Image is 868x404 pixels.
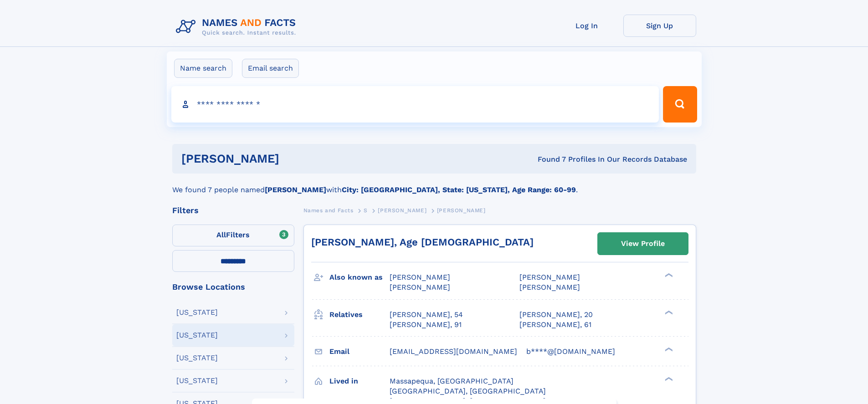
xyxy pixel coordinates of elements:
b: [PERSON_NAME] [265,185,326,194]
div: ❯ [663,376,673,382]
a: [PERSON_NAME], Age [DEMOGRAPHIC_DATA] [311,236,534,248]
a: Names and Facts [303,205,354,216]
h3: Also known as [329,270,390,285]
a: S [364,205,368,216]
div: Browse Locations [172,283,294,291]
label: Filters [172,225,294,246]
a: Sign Up [623,15,696,37]
h1: [PERSON_NAME] [181,153,409,164]
span: [EMAIL_ADDRESS][DOMAIN_NAME] [390,347,517,356]
h3: Lived in [329,373,390,389]
span: [PERSON_NAME] [519,273,580,281]
h3: Email [329,344,390,359]
a: [PERSON_NAME], 61 [519,320,591,330]
a: [PERSON_NAME], 20 [519,310,593,320]
div: ❯ [663,272,673,278]
div: Found 7 Profiles In Our Records Database [408,154,687,164]
label: Email search [242,59,299,78]
span: [PERSON_NAME] [378,207,426,214]
div: We found 7 people named with . [172,174,696,195]
div: ❯ [663,309,673,315]
a: Log In [550,15,623,37]
div: [US_STATE] [176,377,218,384]
label: Name search [174,59,232,78]
button: Search Button [663,86,697,123]
input: search input [171,86,659,123]
a: View Profile [598,233,688,255]
img: Logo Names and Facts [172,15,303,39]
a: [PERSON_NAME], 91 [390,320,462,330]
span: [PERSON_NAME] [390,283,450,291]
div: [US_STATE] [176,332,218,339]
span: [GEOGRAPHIC_DATA], [GEOGRAPHIC_DATA] [390,387,546,395]
div: ❯ [663,346,673,352]
h3: Relatives [329,307,390,322]
a: [PERSON_NAME] [378,205,426,216]
span: Massapequa, [GEOGRAPHIC_DATA] [390,377,514,385]
span: S [364,207,368,214]
div: View Profile [621,233,665,254]
b: City: [GEOGRAPHIC_DATA], State: [US_STATE], Age Range: 60-99 [342,185,576,194]
span: [PERSON_NAME] [437,207,486,214]
span: [PERSON_NAME] [390,273,450,281]
span: [PERSON_NAME] [519,283,580,291]
a: [PERSON_NAME], 54 [390,310,463,320]
div: [US_STATE] [176,354,218,362]
div: Filters [172,206,294,215]
span: All [216,230,226,239]
div: [US_STATE] [176,309,218,316]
